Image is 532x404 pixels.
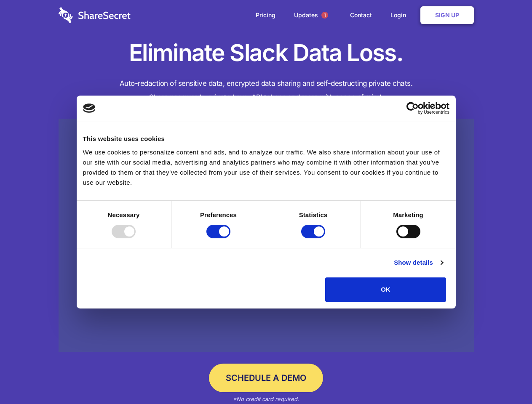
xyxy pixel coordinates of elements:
img: logo-wordmark-white-trans-d4663122ce5f474addd5e946df7df03e33cb6a1c49d2221995e7729f52c070b2.svg [59,7,131,23]
button: OK [325,277,446,302]
a: Show details [394,258,443,268]
h1: Eliminate Slack Data Loss. [59,38,474,68]
a: Pricing [247,2,284,28]
strong: Statistics [299,211,328,218]
a: Schedule a Demo [209,364,323,392]
em: *No credit card required. [233,396,299,402]
div: This website uses cookies [83,134,449,144]
strong: Preferences [200,211,237,218]
h4: Auto-redaction of sensitive data, encrypted data sharing and self-destructing private chats. Shar... [59,77,474,104]
a: Usercentrics Cookiebot - opens in a new window [376,102,449,114]
a: Login [382,2,419,28]
span: 1 [321,12,328,19]
strong: Necessary [108,211,140,218]
img: logo [83,104,96,113]
strong: Marketing [393,211,423,218]
a: Sign Up [420,6,474,24]
a: Wistia video thumbnail [59,119,474,352]
a: Contact [342,2,380,28]
div: We use cookies to personalize content and ads, and to analyze our traffic. We also share informat... [83,147,449,188]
